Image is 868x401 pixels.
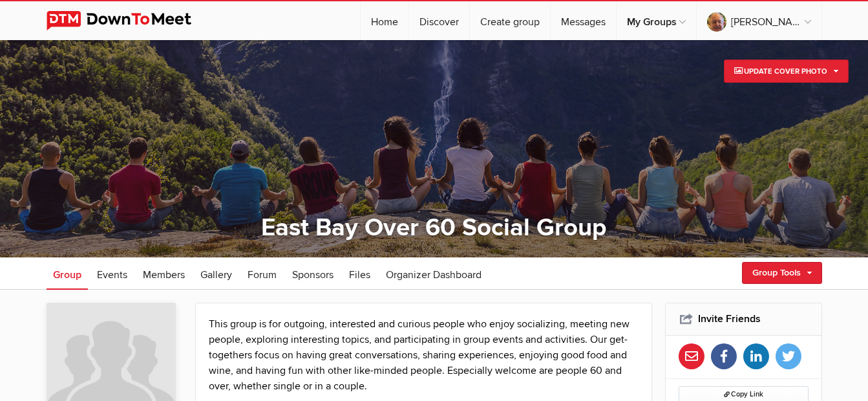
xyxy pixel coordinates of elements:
[47,257,88,290] a: Group
[343,257,377,290] a: Files
[349,268,370,281] span: Files
[292,268,333,281] span: Sponsors
[679,303,809,334] h2: Invite Friends
[143,268,185,281] span: Members
[97,268,127,281] span: Events
[90,257,134,290] a: Events
[241,257,283,290] a: Forum
[286,257,340,290] a: Sponsors
[248,268,277,281] span: Forum
[47,11,211,30] img: DownToMeet
[194,257,238,290] a: Gallery
[724,60,849,83] a: Update Cover Photo
[551,1,616,40] a: Messages
[361,1,408,40] a: Home
[386,268,482,281] span: Organizer Dashboard
[470,1,550,40] a: Create group
[742,262,822,284] a: Group Tools
[617,1,696,40] a: My Groups
[53,268,81,281] span: Group
[697,1,821,40] a: [PERSON_NAME]
[209,316,639,394] p: This group is for outgoing, interested and curious people who enjoy socializing, meeting new peop...
[724,390,763,398] span: Copy Link
[409,1,469,40] a: Discover
[136,257,191,290] a: Members
[200,268,232,281] span: Gallery
[379,257,488,290] a: Organizer Dashboard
